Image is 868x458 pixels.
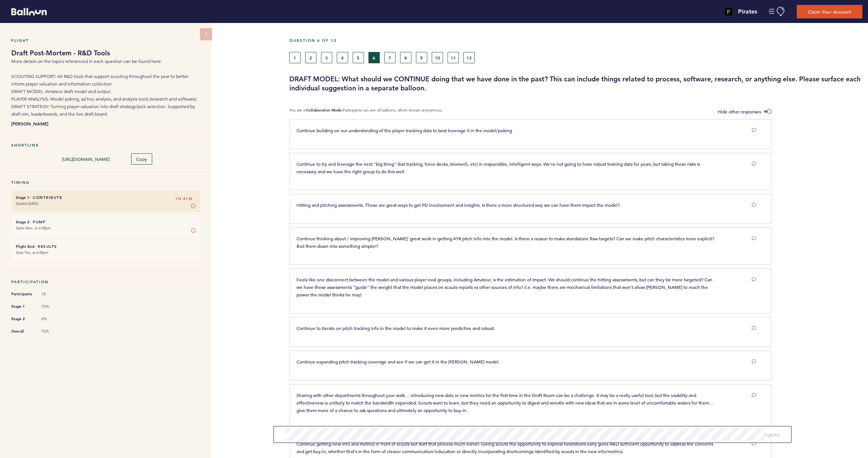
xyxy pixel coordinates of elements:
h5: Question 6 of 12 [289,38,862,43]
button: 5 [353,52,364,63]
span: Continue to iterate on pitch tracking info in the model to make it even more predictive and robust. [296,325,495,331]
h6: - Contribute [16,195,196,200]
span: 73% [41,304,64,309]
a: Balloon [6,8,47,15]
button: Copy [131,153,152,165]
small: Stage 1 [16,195,29,200]
time: Ends Thu. at 6:00pm [16,250,49,255]
span: Feels like one disconnect between the model and various player eval groups, including Amateur, is... [296,276,714,298]
button: 11 [448,52,459,63]
time: Started [DATE] [16,201,38,206]
button: Claim Your Account [797,5,862,18]
h4: Pirates [738,7,757,16]
small: Stage 2 [16,220,29,224]
button: 6 [368,52,380,63]
button: 2 [305,52,316,63]
span: Continue expanding pitch tracking coverage and see if we can get it in the [PERSON_NAME] model. [296,359,500,365]
span: More details on the topics referenced in each question can be found here: SCOUTING SUPPORT: All R... [11,58,197,117]
p: You are in Participants can see all balloons, which remain anonymous. [289,108,443,116]
small: Flight End [16,244,34,249]
span: 15 [41,292,64,297]
span: Continue building on our understanding of the player tracking data to best leverage it in the mod... [296,127,512,133]
button: 1 [289,52,301,63]
button: Manage Account [769,7,785,16]
span: Continue thinking about / improving [PERSON_NAME]' great work in getting 4YR pitch info into the ... [296,235,715,249]
button: 4 [337,52,348,63]
button: 8 [400,52,411,63]
span: Sharing with other departments throughout your walk… introducing new data or new metrics for the ... [296,392,715,413]
span: 1H 41M [175,195,193,203]
b: [PERSON_NAME] [11,120,200,127]
span: Overall [11,328,34,335]
button: 10 [432,52,443,63]
h6: - Pump [16,220,196,224]
span: Participants [11,290,34,298]
span: Continue to try and leverage the next "big thing" (bat tracking, force decks, biomech, etc) in re... [296,161,701,174]
h5: Flight [11,38,200,43]
span: Stage 2 [11,315,34,323]
time: Starts Mon. at 6:00pm [16,226,51,231]
svg: Balloon [11,8,47,15]
button: Submit [764,431,780,438]
h5: Shortlink [11,143,200,148]
span: Submit [764,432,780,438]
h1: Draft Post-Mortem - R&D Tools [11,49,200,58]
h3: DRAFT MODEL: What should we CONTINUE doing that we have done in the past? This can include things... [289,75,862,93]
span: Copy [136,156,147,162]
span: Stage 1 [11,303,34,310]
button: 9 [416,52,427,63]
h5: Timing [11,180,200,185]
h6: - Results [16,244,196,249]
span: Hide other responses [718,108,761,114]
h5: Participation [11,279,200,284]
button: 7 [384,52,396,63]
span: 0% [41,316,64,322]
span: 73% [41,329,64,334]
button: 12 [463,52,475,63]
button: 3 [321,52,332,63]
span: Hitting and pitching assessments. These are great ways to get PD involvement and insights. Is the... [296,202,620,208]
b: Collaboration Mode. [306,108,343,113]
